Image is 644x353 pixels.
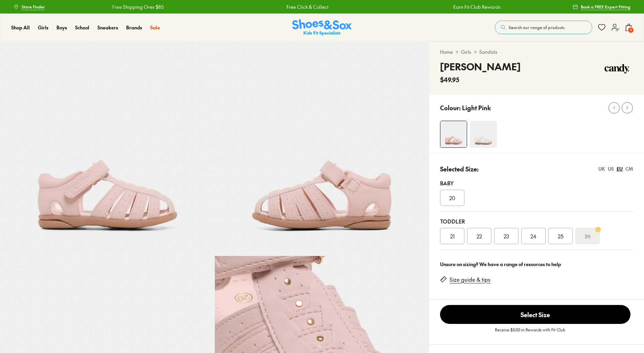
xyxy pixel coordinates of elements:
div: Toddler [440,217,633,225]
a: School [75,24,89,31]
a: Home [440,48,453,55]
a: Sneakers [97,24,118,31]
a: Size guide & tips [450,276,490,283]
div: EU [617,165,623,172]
a: Sandals [479,48,497,55]
a: Girls [461,48,471,55]
span: $49.95 [440,75,459,84]
div: CM [625,165,633,172]
img: SNS_Logo_Responsive.svg [292,19,352,36]
span: Store Finder [22,4,45,10]
img: Vendor logo [601,60,633,80]
a: Earn Fit Club Rewards [453,3,501,10]
a: Free Shipping Over $85 [112,3,163,10]
div: US [608,165,614,172]
span: 23 [504,232,509,240]
p: Selected Size: [440,164,479,173]
div: Unsure on sizing? We have a range of resources to help [440,261,633,268]
a: Shop All [11,24,30,31]
a: Shoes & Sox [292,19,352,36]
img: 4-558078_1 [440,121,467,147]
span: 20 [449,194,455,202]
div: Baby [440,179,633,187]
a: Girls [38,24,48,31]
p: Light Pink [462,103,491,112]
a: Brands [126,24,142,31]
div: > > [440,48,633,55]
button: Search our range of products [495,21,592,34]
span: 2 [627,27,634,33]
p: Receive $5.00 in Rewards with Fit Club [495,327,565,339]
s: 26 [585,232,591,240]
span: Book a FREE Expert Fitting [581,4,630,10]
span: 25 [558,232,563,240]
span: 21 [450,232,455,240]
button: Select Size [440,305,630,324]
a: Book a FREE Expert Fitting [573,1,630,13]
a: Boys [56,24,67,31]
div: UK [598,165,605,172]
p: Colour: [440,103,461,112]
a: Sale [150,24,160,31]
a: Store Finder [14,1,45,13]
button: 2 [625,20,633,35]
h4: [PERSON_NAME] [440,60,521,74]
span: Search our range of products [509,24,565,30]
a: Free Click & Collect [286,3,328,10]
span: 24 [530,232,536,240]
img: 5-558079_1 [215,41,430,256]
span: 22 [477,232,482,240]
img: 4-558082_1 [470,121,497,148]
